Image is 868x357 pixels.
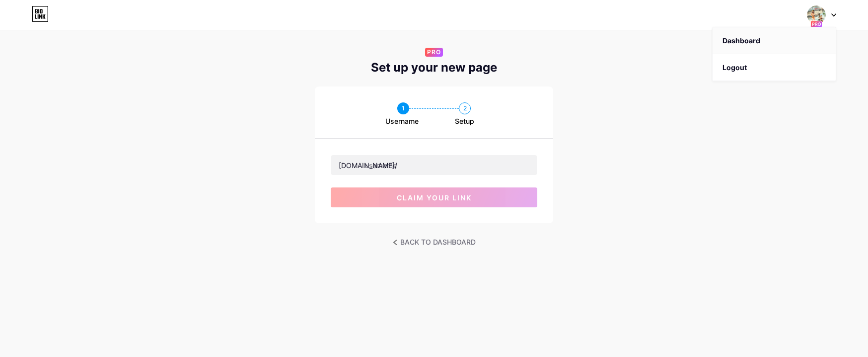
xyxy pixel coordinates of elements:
input: username [331,155,537,175]
span: PRO [427,48,441,57]
div: [DOMAIN_NAME]/ [339,160,397,171]
span: claim your link [397,193,472,202]
a: Dashboard [713,27,836,54]
img: pinupaviator [807,5,826,24]
button: claim your link [331,187,537,207]
span: Setup [455,116,474,126]
div: 1 [397,102,409,114]
div: 2 [459,102,471,114]
li: Logout [713,54,836,81]
a: BACK TO DASHBOARD [393,235,476,249]
span: Username [385,116,419,126]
